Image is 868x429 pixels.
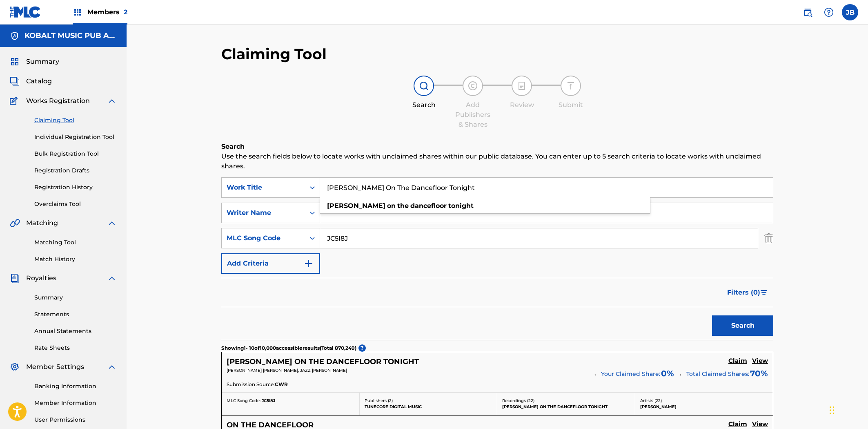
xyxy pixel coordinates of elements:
[34,416,117,424] a: User Permissions
[221,152,773,171] p: Use the search fields below to locate works with unclaimed shares within our public database. You...
[764,228,773,248] img: Delete Criterion
[34,166,117,175] a: Registration Drafts
[10,362,20,372] img: Member Settings
[10,31,20,41] img: Accounts
[26,218,58,228] span: Matching
[34,344,117,352] a: Rate Sheets
[10,218,20,228] img: Matching
[712,315,773,336] button: Search
[640,398,768,404] p: Artists ( 22 )
[365,404,492,410] p: TUNECORE DIGITAL MUSIC
[728,357,747,365] h5: Claim
[397,202,409,210] strong: the
[403,100,444,110] div: Search
[227,233,300,243] div: MLC Song Code
[799,4,816,20] a: Public Search
[761,290,768,295] img: filter
[830,398,835,422] div: Drag
[227,398,260,403] span: MLC Song Code:
[124,8,127,16] span: 2
[827,390,868,429] iframe: Chat Widget
[640,404,768,410] p: [PERSON_NAME]
[34,255,117,264] a: Match History
[227,381,275,388] span: Submission Source:
[227,368,347,373] span: [PERSON_NAME] [PERSON_NAME], JAZZ [PERSON_NAME]
[10,273,20,283] img: Royalties
[34,399,117,407] a: Member Information
[221,177,773,340] form: Search Form
[10,57,20,67] img: Summary
[10,6,41,18] img: MLC Logo
[821,4,837,20] div: Help
[824,7,834,17] img: help
[845,290,868,356] iframe: Resource Center
[107,96,117,106] img: expand
[34,150,117,158] a: Bulk Registration Tool
[752,357,768,366] a: View
[34,310,117,319] a: Statements
[686,370,749,378] span: Total Claimed Shares:
[448,202,474,210] strong: tonight
[26,96,90,106] span: Works Registration
[262,398,275,403] span: JC5I8J
[227,208,300,218] div: Writer Name
[727,288,760,297] span: Filters ( 0 )
[502,404,630,410] p: [PERSON_NAME] ON THE DANCEFLOOR TONIGHT
[304,259,314,268] img: 9d2ae6d4665cec9f34b9.svg
[24,31,117,40] h5: KOBALT MUSIC PUB AMERICA INC
[221,344,356,352] p: Showing 1 - 10 of 10,000 accessible results (Total 870,249 )
[227,183,300,192] div: Work Title
[10,96,20,106] img: Works Registration
[221,142,773,152] h6: Search
[452,100,493,130] div: Add Publishers & Shares
[387,202,396,210] strong: on
[221,45,327,63] h2: Claiming Tool
[34,183,117,192] a: Registration History
[275,381,288,388] span: CWR
[107,362,117,372] img: expand
[73,7,82,17] img: Top Rightsholders
[227,357,419,366] h5: JENNIFER ON THE DANCEFLOOR TONIGHT
[566,81,576,91] img: step indicator icon for Submit
[34,200,117,208] a: Overclaims Tool
[34,238,117,247] a: Matching Tool
[728,420,747,428] h5: Claim
[750,367,768,380] span: 70 %
[661,367,674,380] span: 0 %
[752,420,768,428] h5: View
[34,382,117,391] a: Banking Information
[502,398,630,404] p: Recordings ( 22 )
[26,76,52,86] span: Catalog
[34,293,117,302] a: Summary
[26,273,56,283] span: Royalties
[221,253,320,274] button: Add Criteria
[501,100,542,110] div: Review
[468,81,478,91] img: step indicator icon for Add Publishers & Shares
[601,370,660,378] span: Your Claimed Share:
[803,7,812,17] img: search
[107,273,117,283] img: expand
[842,4,858,20] div: User Menu
[87,7,127,17] span: Members
[327,202,385,210] strong: [PERSON_NAME]
[107,218,117,228] img: expand
[34,133,117,141] a: Individual Registration Tool
[410,202,447,210] strong: dancefloor
[34,116,117,125] a: Claiming Tool
[517,81,527,91] img: step indicator icon for Review
[10,76,20,86] img: Catalog
[722,282,773,303] button: Filters (0)
[550,100,591,110] div: Submit
[26,57,59,67] span: Summary
[358,344,366,352] span: ?
[34,327,117,335] a: Annual Statements
[10,57,59,67] a: SummarySummary
[752,357,768,365] h5: View
[365,398,492,404] p: Publishers ( 2 )
[10,76,52,86] a: CatalogCatalog
[26,362,84,372] span: Member Settings
[419,81,429,91] img: step indicator icon for Search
